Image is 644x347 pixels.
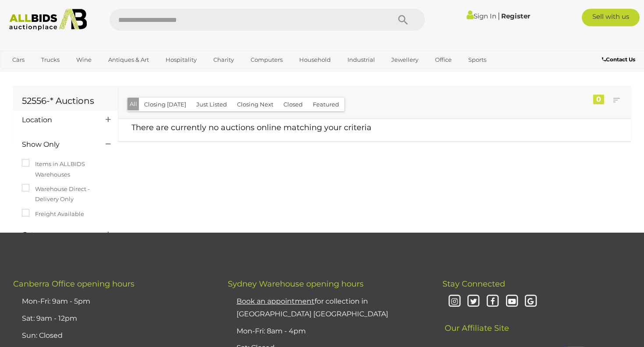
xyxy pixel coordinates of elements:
[22,231,92,239] h4: Category
[22,141,92,149] h4: Show Only
[228,279,364,289] span: Sydney Warehouse opening hours
[429,53,457,67] a: Office
[22,96,109,106] h1: 52556-* Auctions
[342,53,381,67] a: Industrial
[308,98,344,111] button: Featured
[103,53,155,67] a: Antiques & Art
[22,116,92,124] h4: Location
[7,67,80,81] a: [GEOGRAPHIC_DATA]
[13,279,134,289] span: Canberra Office opening hours
[20,293,206,310] li: Mon-Fri: 9am - 5pm
[5,9,92,31] img: Allbids.com.au
[463,53,492,67] a: Sports
[504,294,520,309] i: Youtube
[524,294,539,309] i: Google
[7,53,30,67] a: Cars
[447,294,462,309] i: Instagram
[232,98,279,111] button: Closing Next
[294,53,336,67] a: Household
[602,56,635,63] b: Contact Us
[245,53,288,67] a: Computers
[160,53,202,67] a: Hospitality
[442,310,509,333] span: Our Affiliate Site
[442,279,505,289] span: Stay Connected
[20,310,206,327] li: Sat: 9am - 12pm
[278,98,308,111] button: Closed
[237,297,315,305] u: Book an appointment
[466,294,481,309] i: Twitter
[386,53,424,67] a: Jewellery
[467,12,496,20] a: Sign In
[127,98,139,110] button: All
[22,159,109,180] label: Items in ALLBIDS Warehouses
[71,53,97,67] a: Wine
[208,53,240,67] a: Charity
[191,98,232,111] button: Just Listed
[501,12,530,20] a: Register
[582,9,640,26] a: Sell with us
[20,327,206,344] li: Sun: Closed
[381,9,425,31] button: Search
[485,294,500,309] i: Facebook
[593,95,604,104] div: 0
[602,55,637,64] a: Contact Us
[35,53,65,67] a: Trucks
[22,184,109,205] label: Warehouse Direct - Delivery Only
[131,123,372,132] span: There are currently no auctions online matching your criteria
[498,11,500,21] span: |
[234,323,421,340] li: Mon-Fri: 8am - 4pm
[22,209,84,219] label: Freight Available
[237,297,388,318] a: Book an appointmentfor collection in [GEOGRAPHIC_DATA] [GEOGRAPHIC_DATA]
[139,98,191,111] button: Closing [DATE]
